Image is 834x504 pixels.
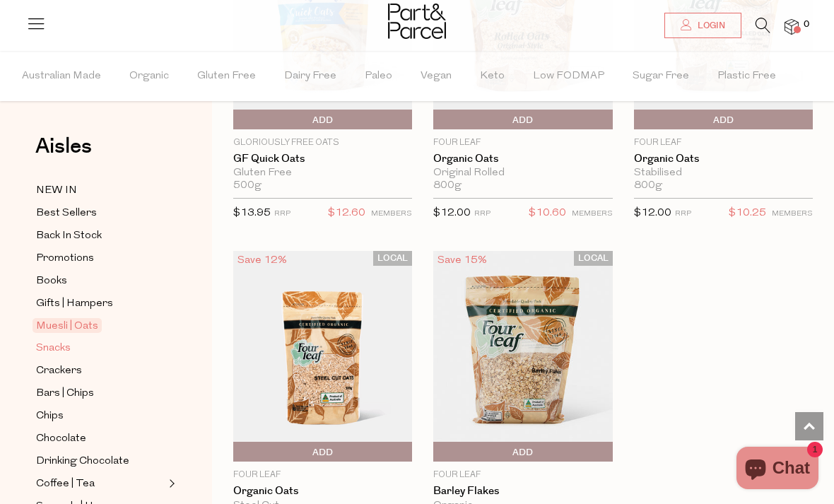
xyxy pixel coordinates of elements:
button: Add To Parcel [233,442,412,462]
span: Paleo [365,52,392,101]
span: LOCAL [373,251,412,266]
span: Gluten Free [197,52,256,101]
span: Sugar Free [633,52,689,101]
span: 0 [800,18,813,31]
a: Coffee | Tea [36,475,165,493]
p: Gloriously Free Oats [233,136,412,149]
a: Organic Oats [634,153,813,165]
span: Dairy Free [284,52,336,101]
a: GF Quick Oats [233,153,412,165]
small: MEMBERS [572,210,613,218]
span: Books [36,273,67,290]
span: 800g [433,180,462,192]
a: Best Sellers [36,204,165,222]
a: Barley Flakes [433,485,612,498]
span: Australian Made [22,52,101,101]
button: Add To Parcel [634,110,813,129]
span: Muesli | Oats [33,318,102,333]
a: Back In Stock [36,227,165,245]
a: 0 [785,19,799,34]
span: Back In Stock [36,228,102,245]
a: Chocolate [36,430,165,447]
div: Original Rolled [433,167,612,180]
span: Coffee | Tea [36,476,95,493]
span: NEW IN [36,182,77,199]
small: RRP [474,210,491,218]
img: Barley Flakes [433,251,612,462]
span: Organic [129,52,169,101]
p: Four Leaf [433,136,612,149]
span: Snacks [36,340,71,357]
span: $12.60 [328,204,365,223]
a: Organic Oats [233,485,412,498]
span: Login [694,20,725,32]
a: Muesli | Oats [36,317,165,334]
span: Plastic Free [717,52,776,101]
img: Organic Oats [233,251,412,462]
small: MEMBERS [371,210,412,218]
a: NEW IN [36,182,165,199]
span: $12.00 [634,208,671,218]
p: Four Leaf [233,469,412,481]
p: Four Leaf [634,136,813,149]
div: Gluten Free [233,167,412,180]
small: MEMBERS [772,210,813,218]
span: Aisles [35,131,92,162]
a: Snacks [36,339,165,357]
a: Chips [36,407,165,425]
a: Login [664,13,741,38]
img: Part&Parcel [388,4,446,39]
span: $13.95 [233,208,271,218]
span: Promotions [36,250,94,267]
small: RRP [274,210,290,218]
a: Aisles [35,136,92,171]
span: Crackers [36,363,82,380]
span: Keto [480,52,505,101]
span: Chocolate [36,430,86,447]
button: Add To Parcel [433,110,612,129]
small: RRP [675,210,691,218]
a: Promotions [36,250,165,267]
span: Vegan [421,52,452,101]
p: Four Leaf [433,469,612,481]
span: LOCAL [574,251,613,266]
span: Best Sellers [36,205,97,222]
a: Books [36,272,165,290]
button: Add To Parcel [233,110,412,129]
button: Add To Parcel [433,442,612,462]
div: Save 15% [433,251,491,270]
span: Drinking Chocolate [36,453,129,470]
a: Drinking Chocolate [36,452,165,470]
a: Bars | Chips [36,385,165,402]
span: Chips [36,408,64,425]
span: Low FODMAP [533,52,604,101]
a: Gifts | Hampers [36,295,165,312]
span: $10.25 [729,204,766,223]
div: Save 12% [233,251,291,270]
span: $12.00 [433,208,471,218]
a: Organic Oats [433,153,612,165]
div: Stabilised [634,167,813,180]
inbox-online-store-chat: Shopify online store chat [732,447,823,493]
span: Gifts | Hampers [36,295,113,312]
a: Crackers [36,362,165,380]
span: $10.60 [529,204,566,223]
span: 800g [634,180,662,192]
span: 500g [233,180,262,192]
button: Expand/Collapse Coffee | Tea [165,475,175,492]
span: Bars | Chips [36,385,94,402]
